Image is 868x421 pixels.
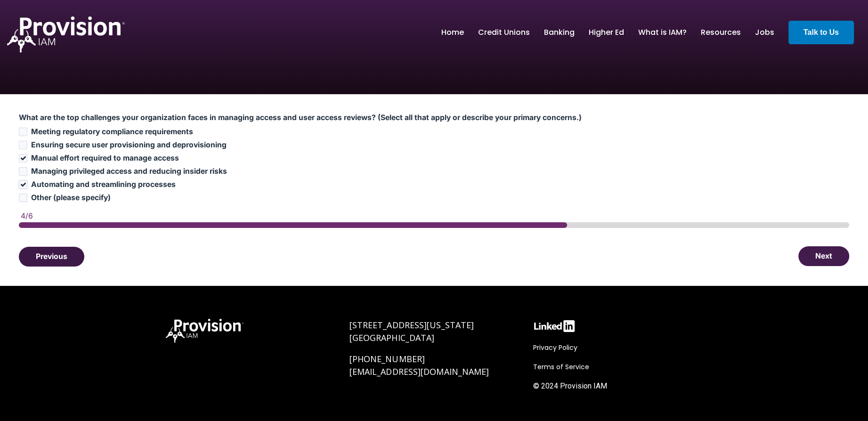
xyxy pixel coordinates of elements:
[533,342,582,353] a: Privacy Policy
[788,21,854,44] a: Talk to Us
[31,180,176,189] span: Automating and streamlining processes
[755,24,774,40] a: Jobs
[701,24,741,40] a: Resources
[349,366,489,377] a: [EMAIL_ADDRESS][DOMAIN_NAME]
[21,212,849,220] div: 4/6
[544,24,575,40] a: Banking
[349,319,474,331] span: [STREET_ADDRESS][US_STATE]
[31,193,111,202] span: Other (please specify)
[31,154,179,162] span: Manual effort required to manage access
[533,362,589,372] span: Terms of Service
[31,127,193,136] span: Meeting regulatory compliance requirements
[803,28,839,36] strong: Talk to Us
[7,16,125,53] img: ProvisionIAM-Logo-White
[533,381,607,390] span: © 2024 Provision IAM
[638,24,687,40] a: What is IAM?
[349,319,474,343] a: [STREET_ADDRESS][US_STATE][GEOGRAPHIC_DATA]
[31,167,227,176] span: Managing privileged access and reducing insider risks
[19,128,27,136] input: Meeting regulatory compliance requirements
[19,113,582,122] span: What are the top challenges your organization faces in managing access and user access reviews? (...
[533,342,703,397] div: Navigation Menu
[19,141,27,149] input: Ensuring secure user provisioning and deprovisioning
[533,319,576,333] img: linkedin
[478,24,530,40] a: Credit Unions
[19,222,849,228] div: page 4 of 6
[349,332,435,343] span: [GEOGRAPHIC_DATA]
[434,17,781,48] nav: menu
[31,140,227,149] span: Ensuring secure user provisioning and deprovisioning
[19,247,84,267] button: Previous
[19,180,27,189] input: Automating and streamlining processes
[533,343,577,352] span: Privacy Policy
[349,353,425,364] a: [PHONE_NUMBER]
[589,24,624,40] a: Higher Ed
[441,24,464,40] a: Home
[798,246,849,266] button: Next
[533,361,594,372] a: Terms of Service
[19,154,27,162] input: Manual effort required to manage access
[19,194,27,202] input: Other (please specify)
[19,167,27,176] input: Managing privileged access and reducing insider risks
[166,319,243,343] img: ProvisionIAM-Logo-White@3x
